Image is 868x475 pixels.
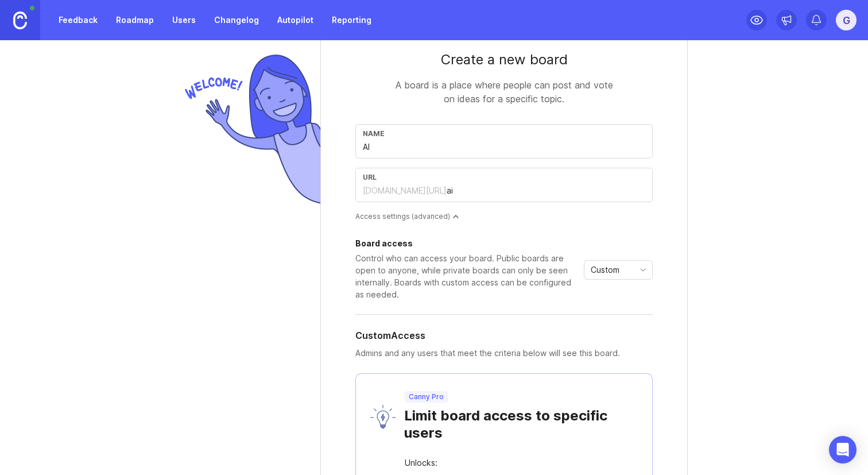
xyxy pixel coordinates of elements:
[584,260,653,280] div: toggle menu
[409,392,444,401] p: Canny Pro
[165,10,203,30] a: Users
[325,10,378,30] a: Reporting
[52,10,104,30] a: Feedback
[355,211,653,221] div: Access settings (advanced)
[180,50,320,209] img: welcome-img-178bf9fb836d0a1529256ffe415d7085.png
[207,10,266,30] a: Changelog
[447,184,645,197] input: feature-requests
[591,264,619,276] span: Custom
[634,265,652,275] svg: toggle icon
[389,78,619,106] div: A board is a place where people can post and vote on ideas for a specific topic.
[836,10,857,30] button: G
[370,405,396,428] img: lyW0TRAiArAAAAAASUVORK5CYII=
[363,185,447,196] div: [DOMAIN_NAME][URL]
[355,329,425,342] h5: Custom Access
[363,141,645,153] input: Feature Requests
[355,347,653,360] p: Admins and any users that meet the criteria below will see this board.
[355,252,579,300] div: Control who can access your board. Public boards are open to anyone, while private boards can onl...
[355,51,653,69] div: Create a new board
[363,173,645,181] div: url
[404,403,638,442] div: Limit board access to specific users
[109,10,161,30] a: Roadmap
[829,436,857,464] div: Open Intercom Messenger
[355,240,579,248] div: Board access
[270,10,320,30] a: Autopilot
[363,129,645,138] div: Name
[13,11,27,29] img: Canny Home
